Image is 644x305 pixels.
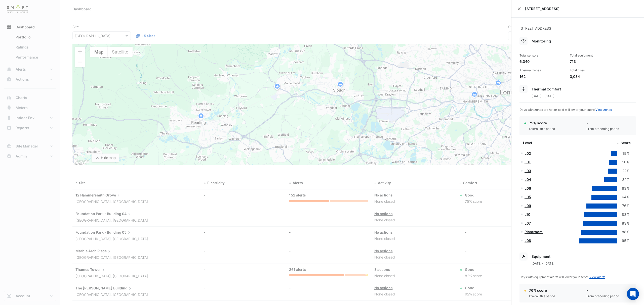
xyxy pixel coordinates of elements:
[529,127,555,131] div: Overall this period
[525,6,638,11] span: [STREET_ADDRESS]
[617,212,629,218] div: 83%
[617,151,629,157] div: 15%
[532,262,554,265] span: [DATE] - [DATE]
[525,160,531,164] a: L01
[525,204,531,208] a: L09
[570,74,616,79] div: 3,034
[525,238,531,243] a: L08
[525,177,531,182] a: L04
[586,127,619,131] div: From preceding period
[525,151,531,156] a: L02
[525,186,531,190] a: L06
[617,203,629,209] div: 76%
[617,229,629,235] div: 88%
[617,159,629,165] div: 20%
[586,120,619,126] div: -
[525,169,531,173] a: L03
[519,26,636,37] div: [STREET_ADDRESS]
[532,94,554,98] span: [DATE] - [DATE]
[532,87,561,91] span: Thermal Comfort
[525,195,531,199] a: L05
[621,141,631,145] span: Score
[529,120,555,126] div: 75% score
[586,288,619,293] div: -
[519,275,605,279] span: Days with equipment alerts will lower your score.
[529,288,555,293] div: 76% score
[517,7,521,11] button: Close
[519,59,566,64] div: 6,340
[525,230,543,234] a: Plantroom
[617,168,629,174] div: 22%
[570,68,616,73] div: Total rules
[595,108,612,112] a: View zones
[529,294,555,298] div: Overall this period
[532,254,550,259] span: Equipment
[519,74,566,79] div: 162
[519,68,566,73] div: Thermal zones
[617,221,629,226] div: 83%
[519,53,566,58] div: Total sensors
[523,141,532,145] span: Level
[617,194,629,200] div: 64%
[617,238,629,244] div: 95%
[589,275,605,279] a: View alerts
[570,53,616,58] div: Total equipment
[617,177,629,183] div: 32%
[519,108,612,112] span: Days with zones too hot or cold will lower your score.
[617,186,629,191] div: 63%
[627,288,639,300] div: Open Intercom Messenger
[586,294,619,298] div: From preceding period
[532,39,551,43] span: Monitoring
[570,59,616,64] div: 713
[525,212,530,217] a: L10
[525,221,531,225] a: L07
